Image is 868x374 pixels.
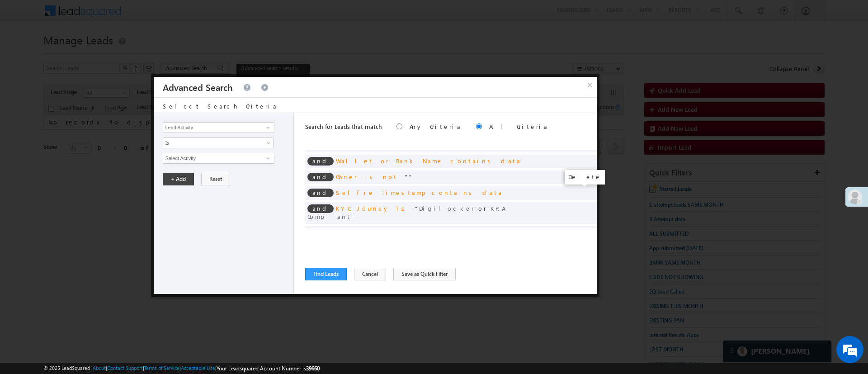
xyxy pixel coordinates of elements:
a: Contact Support [107,365,143,371]
a: Acceptable Use [181,365,215,371]
span: Wallet or Bank Name [336,157,443,165]
button: Reset [201,173,230,185]
span: Is [163,139,261,147]
span: and [307,157,334,166]
a: Show All Items [261,154,273,163]
span: 39660 [306,365,320,372]
span: © 2025 LeadSquared | | | | | [43,364,320,373]
em: Start Chat [123,279,164,291]
input: Type to Search [163,153,274,164]
label: Any Criteria [410,123,462,130]
label: All Criteria [489,123,548,130]
span: KYC Journey [336,204,389,212]
textarea: Type your message and hit 'Enter' [12,84,165,271]
span: Your Leadsquared Account Number is [217,365,320,372]
span: or [307,204,504,220]
span: Search for Leads that match [305,123,382,130]
a: Terms of Service [144,365,179,371]
span: Digilocker [415,204,478,212]
div: Delete [565,170,605,185]
button: Find Leads [305,268,347,280]
div: Chat with us now [47,47,152,59]
button: × [583,77,597,93]
span: is not [364,173,398,180]
h3: Advanced Search [163,77,233,97]
span: KRA Compliant [307,204,504,220]
button: Save as Quick Filter [393,268,456,280]
span: and [307,189,334,197]
button: Cancel [354,268,386,280]
span: and [307,204,334,213]
span: is [396,204,408,212]
span: Owner [336,173,357,180]
a: Show All Items [261,123,273,132]
a: About [93,365,106,371]
input: Type to Search [163,122,274,133]
span: contains data [450,157,521,165]
img: d_60004797649_company_0_60004797649 [15,47,38,59]
span: and [307,173,334,181]
div: Minimize live chat window [148,5,170,26]
a: Is [163,137,274,148]
span: contains data [432,189,503,196]
button: + Add [163,173,194,185]
span: Selfie Timestamp [336,189,425,196]
span: Select Search Criteria [163,102,278,110]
